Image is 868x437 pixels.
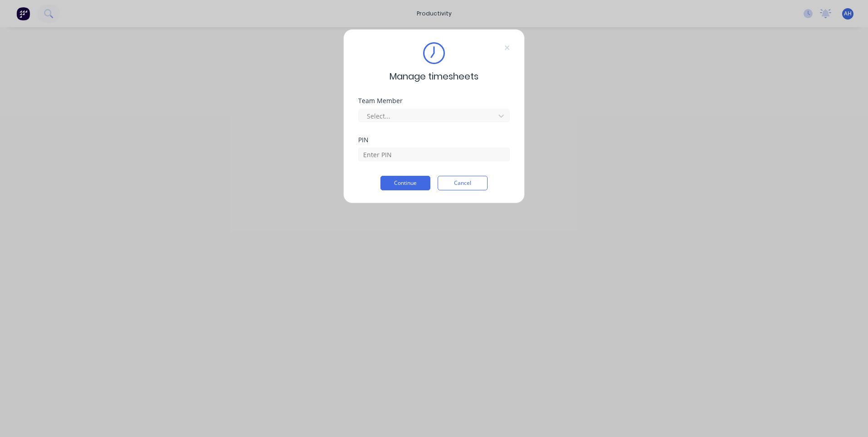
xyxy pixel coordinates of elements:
div: PIN [358,137,510,143]
div: Team Member [358,98,510,104]
input: Enter PIN [358,148,510,161]
button: Cancel [438,176,488,190]
span: Manage timesheets [390,70,478,83]
button: Continue [380,176,430,190]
